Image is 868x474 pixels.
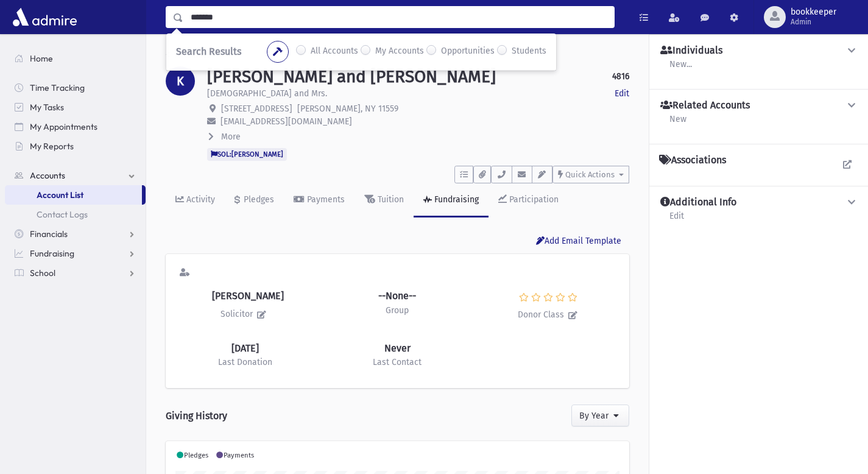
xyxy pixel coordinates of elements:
label: My Accounts [375,44,424,59]
h4: Related Accounts [660,99,750,112]
button: Individuals [659,44,858,57]
a: Contact Logs [5,205,146,224]
label: Students [512,44,546,59]
a: Edit [669,209,685,231]
div: Payments [305,194,345,205]
span: Accounts [30,170,65,181]
a: Accounts [166,50,210,60]
a: Participation [489,183,568,218]
button: By Year [571,405,630,426]
h6: [PERSON_NAME] [207,291,284,301]
input: Search [183,6,614,28]
span: SOL:[PERSON_NAME] [207,148,287,160]
span: Search Results [176,46,241,57]
a: Fundraising [5,244,146,263]
span: Time Tracking [30,82,85,93]
a: Time Tracking [5,78,146,97]
div: Fundraising [432,194,479,205]
p: Donor Class [518,306,582,324]
img: AdmirePro [10,5,80,29]
a: Account List [5,185,142,205]
span: By Year [579,411,609,421]
li: Payments [215,451,254,461]
nav: breadcrumb [166,49,210,66]
div: Activity [184,194,215,205]
span: Account List [37,189,83,200]
span: My Tasks [30,102,64,113]
a: Tuition [355,183,414,218]
span: School [30,267,55,278]
a: Fundraising [414,183,489,218]
span: Home [30,53,53,64]
span: [STREET_ADDRESS] [221,104,292,114]
button: Add Email Template [528,232,629,254]
h1: Giving History [166,400,227,431]
div: Tuition [375,194,404,205]
label: All Accounts [311,44,358,59]
div: K [166,66,195,96]
h4: Associations [659,154,726,166]
div: Pledges [241,194,274,205]
span: Contact Logs [37,209,88,220]
h6: Group [386,306,409,316]
span: My Appointments [30,121,97,132]
span: My Reports [30,141,74,152]
h6: --None-- [378,291,416,301]
label: Opportunities [441,44,495,59]
a: New... [669,57,693,79]
li: Pledges [175,451,208,461]
span: bookkeeper [791,7,836,17]
a: New [669,112,687,134]
span: Admin [791,17,836,27]
button: Quick Actions [552,166,629,183]
p: [DEMOGRAPHIC_DATA] and Mrs. [207,87,327,100]
a: Activity [166,183,225,218]
h1: [PERSON_NAME] and [PERSON_NAME] [207,66,496,87]
a: My Reports [5,136,146,156]
a: Pledges [225,183,284,218]
span: Financials [30,228,68,239]
div: Participation [507,194,559,205]
a: My Appointments [5,117,146,136]
a: My Tasks [5,97,146,117]
button: Related Accounts [659,99,858,112]
button: More [207,130,242,143]
span: Quick Actions [565,170,615,179]
h6: Never [384,344,411,353]
h6: Solicitor [221,306,270,324]
h4: Individuals [660,44,722,57]
a: Financials [5,224,146,244]
a: Payments [284,183,355,218]
h4: Additional Info [660,196,736,209]
a: Accounts [5,166,146,185]
a: Edit [615,87,629,100]
span: Fundraising [30,248,74,259]
p: Last Contact [373,356,422,369]
a: School [5,263,146,283]
p: Last Donation [218,356,272,369]
button: Additional Info [659,196,858,209]
a: Home [5,49,146,68]
span: [EMAIL_ADDRESS][DOMAIN_NAME] [221,116,352,127]
h6: [DATE] [231,344,259,353]
strong: 4816 [612,70,629,83]
span: [PERSON_NAME], NY 11559 [297,104,398,114]
span: More [221,132,241,142]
